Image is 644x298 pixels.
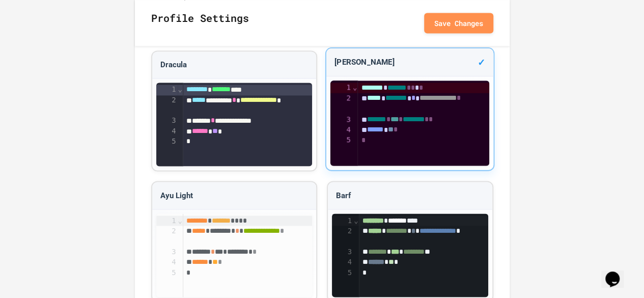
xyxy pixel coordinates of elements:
[326,48,494,76] div: [PERSON_NAME]
[330,93,352,114] div: 2
[328,182,492,209] div: Barf
[601,257,634,288] iframe: chat widget
[156,226,178,247] div: 2
[156,85,178,95] div: 1
[156,267,178,278] div: 5
[352,83,358,91] span: Fold line
[330,135,352,146] div: 5
[156,95,178,116] div: 2
[156,126,178,137] div: 4
[330,82,352,93] div: 1
[330,114,352,125] div: 3
[151,10,249,36] h2: Profile Settings
[353,216,358,224] span: Fold line
[330,124,352,135] div: 4
[156,247,178,257] div: 3
[156,215,178,226] div: 1
[156,116,178,126] div: 3
[178,85,183,93] span: Fold line
[152,51,316,79] div: Dracula
[152,182,316,209] div: Ayu Light
[178,216,183,224] span: Fold line
[156,137,178,147] div: 5
[156,257,178,267] div: 4
[332,267,353,278] div: 5
[332,257,353,267] div: 4
[332,247,353,257] div: 3
[332,226,353,247] div: 2
[332,215,353,226] div: 1
[424,13,493,33] button: Save Changes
